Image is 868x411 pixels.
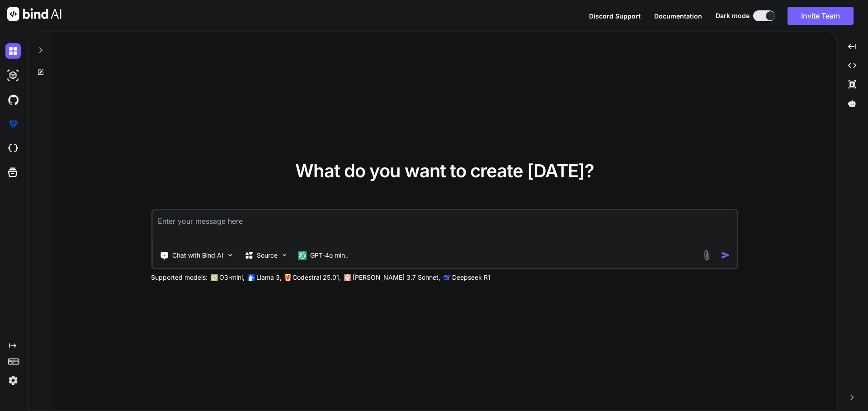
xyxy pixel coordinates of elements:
[292,273,341,282] p: Codestral 25.01,
[151,273,208,282] p: Supported models:
[654,12,702,20] span: Documentation
[280,251,288,259] img: Pick Models
[702,250,712,260] img: attachment
[5,116,21,132] img: premium
[5,43,21,59] img: darkChat
[5,68,21,83] img: darkAi-studio
[353,273,440,282] p: [PERSON_NAME] 3.7 Sonnet,
[295,160,594,182] span: What do you want to create [DATE]?
[172,251,223,260] p: Chat with Bind AI
[7,7,61,21] img: Bind AI
[716,11,750,20] span: Dark mode
[310,251,349,260] p: GPT-4o min..
[443,274,450,281] img: claude
[654,11,702,21] button: Documentation
[5,373,21,388] img: settings
[5,92,21,107] img: githubDark
[226,251,234,259] img: Pick Tools
[589,11,641,21] button: Discord Support
[247,274,255,281] img: Llama2
[284,274,291,281] img: Mistral-AI
[297,251,307,260] img: GPT-4o mini
[5,141,21,156] img: cloudideIcon
[452,273,491,282] p: Deepseek R1
[219,273,245,282] p: O3-mini,
[344,274,351,281] img: claude
[788,7,854,25] button: Invite Team
[210,274,217,281] img: GPT-4
[257,251,278,260] p: Source
[721,250,731,260] img: icon
[589,12,641,20] span: Discord Support
[256,273,282,282] p: Llama 3,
